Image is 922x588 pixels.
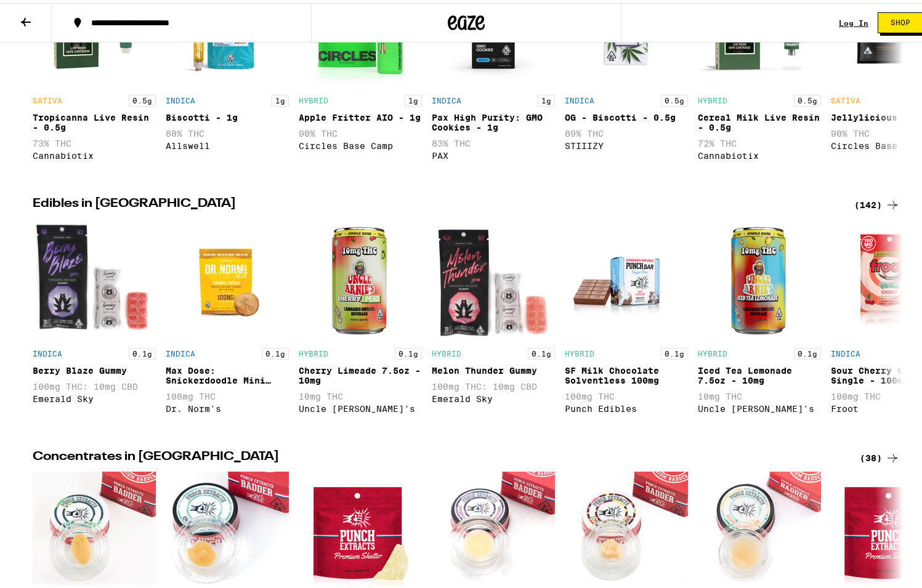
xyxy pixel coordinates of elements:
p: 108mg THC [166,389,289,398]
p: 0.1g [129,345,156,356]
img: Emerald Sky - Melon Thunder Gummy [432,215,555,339]
div: Biscotti - 1g [166,110,289,119]
p: 100mg THC: 10mg CBD [33,379,156,389]
a: Log In [839,16,868,24]
div: Cereal Milk Live Resin - 0.5g [698,110,821,129]
p: 89% THC [565,126,688,135]
div: Open page for Max Dose: Snickerdoodle Mini Cookie - Indica from Dr. Norm's [166,215,289,417]
p: 0.1g [262,345,289,356]
img: Punch Edibles - SF Milk Chocolate Solventless 100mg [565,215,688,339]
div: Melon Thunder Gummy [432,363,555,373]
p: HYBRID [299,347,328,355]
div: Open page for SF Milk Chocolate Solventless 100mg from Punch Edibles [565,215,688,417]
p: 0.5g [129,92,156,103]
img: Uncle Arnie's - Iced Tea Lemonade 7.5oz - 10mg [698,215,821,339]
p: 88% THC [166,126,289,135]
div: Circles Base Camp [299,138,422,148]
a: (142) [854,195,900,209]
p: INDICA [166,347,195,355]
div: Iced Tea Lemonade 7.5oz - 10mg [698,363,821,382]
a: (38) [860,448,900,462]
div: Dr. Norm's [166,401,289,411]
p: 0.1g [395,345,422,356]
p: INDICA [33,347,62,355]
div: OG - Biscotti - 0.5g [565,110,688,119]
p: SATIVA [831,94,860,102]
p: 10mg THC [299,389,422,398]
div: STIIIZY [565,138,688,148]
div: Allswell [166,138,289,148]
p: 0.5g [794,92,821,103]
span: Shop [891,16,910,23]
img: Uncle Arnie's - Cherry Limeade 7.5oz - 10mg [299,215,422,339]
div: Open page for Melon Thunder Gummy from Emerald Sky [432,215,555,417]
div: Emerald Sky [432,391,555,401]
p: 100mg THC: 10mg CBD [432,379,555,389]
div: Open page for Berry Blaze Gummy from Emerald Sky [33,215,156,417]
div: Pax High Purity: GMO Cookies - 1g [432,110,555,129]
div: PAX [432,148,555,158]
p: 1g [405,92,422,103]
div: Tropicanna Live Resin - 0.5g [33,110,156,129]
div: Cannabiotix [698,148,821,158]
div: Uncle [PERSON_NAME]'s [698,401,821,411]
p: 0.1g [528,345,555,356]
p: 1g [538,92,555,103]
p: HYBRID [565,347,594,355]
div: Emerald Sky [33,391,156,401]
p: INDICA [831,347,860,355]
p: 90% THC [299,126,422,135]
div: Cannabiotix [33,148,156,158]
p: 83% THC [432,135,555,145]
span: Hi. Need any help? [7,9,89,18]
h2: Edibles in [GEOGRAPHIC_DATA] [33,195,839,209]
div: Cherry Limeade 7.5oz - 10mg [299,363,422,382]
div: Apple Fritter AIO - 1g [299,110,422,119]
p: 72% THC [698,135,821,145]
p: 0.5g [661,92,688,103]
div: Max Dose: Snickerdoodle Mini Cookie - Indica [166,363,289,382]
p: INDICA [565,94,594,102]
p: 0.1g [794,345,821,356]
p: HYBRID [432,347,461,355]
p: 73% THC [33,135,156,145]
img: Emerald Sky - Berry Blaze Gummy [33,215,156,339]
p: 1g [272,92,289,103]
img: Dr. Norm's - Max Dose: Snickerdoodle Mini Cookie - Indica [166,215,289,339]
p: SATIVA [33,94,62,102]
p: INDICA [432,94,461,102]
h2: Concentrates in [GEOGRAPHIC_DATA] [33,448,839,462]
p: HYBRID [698,94,727,102]
p: 10mg THC [698,389,821,398]
div: Open page for Iced Tea Lemonade 7.5oz - 10mg from Uncle Arnie's [698,215,821,417]
div: Punch Edibles [565,401,688,411]
p: HYBRID [299,94,328,102]
p: 0.1g [661,345,688,356]
div: Open page for Cherry Limeade 7.5oz - 10mg from Uncle Arnie's [299,215,422,417]
div: SF Milk Chocolate Solventless 100mg [565,363,688,382]
p: HYBRID [698,347,727,355]
div: Uncle [PERSON_NAME]'s [299,401,422,411]
p: INDICA [166,94,195,102]
div: Berry Blaze Gummy [33,363,156,373]
p: 100mg THC [565,389,688,398]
